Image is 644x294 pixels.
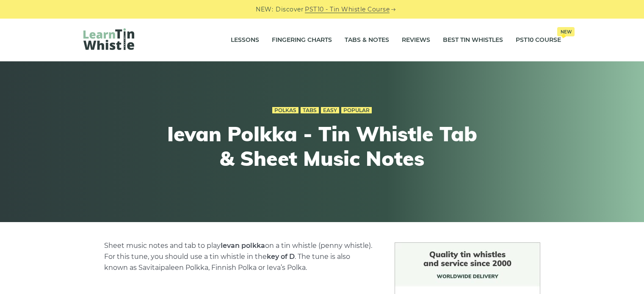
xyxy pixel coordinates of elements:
a: Best Tin Whistles [443,30,503,51]
h1: Ievan Polkka - Tin Whistle Tab & Sheet Music Notes [166,122,478,170]
a: Tabs & Notes [345,30,389,51]
a: Lessons [231,30,259,51]
a: Tabs [301,107,319,114]
strong: key of D [267,253,295,261]
a: Polkas [272,107,299,114]
img: LearnTinWhistle.com [83,28,134,50]
p: Sheet music notes and tab to play on a tin whistle (penny whistle). For this tune, you should use... [104,240,374,273]
a: Reviews [402,30,430,51]
span: New [557,27,575,36]
a: PST10 CourseNew [516,30,561,51]
a: Fingering Charts [272,30,332,51]
a: Easy [321,107,339,114]
a: Popular [341,107,372,114]
strong: Ievan polkka [221,242,265,250]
